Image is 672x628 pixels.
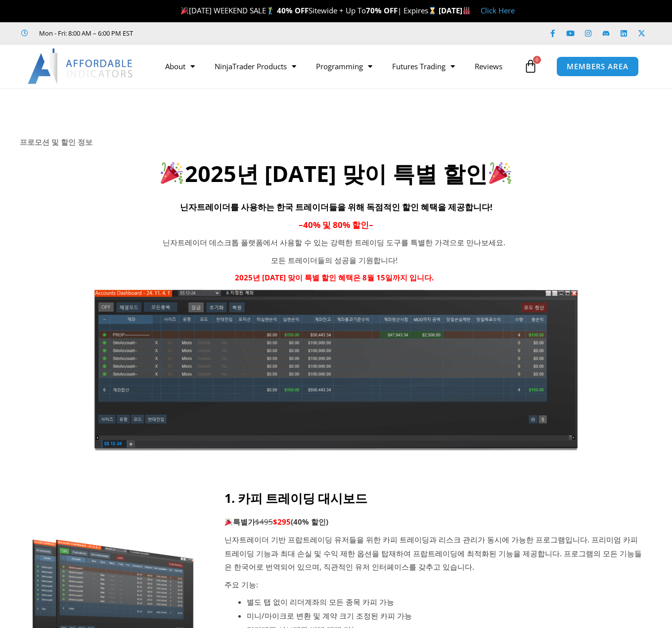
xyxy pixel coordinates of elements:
[28,48,134,84] img: LogoAI | Affordable Indicators – NinjaTrader
[255,517,273,527] span: $495
[92,288,580,451] img: KoreanTranslation | Affordable Indicators – NinjaTrader
[439,5,471,15] strong: [DATE]
[181,7,188,14] img: 🎉
[556,56,639,77] a: MEMBERS AREA
[291,517,328,527] b: (40% 할인)
[465,55,512,78] a: Reviews
[267,7,274,14] img: 🏌️‍♂️
[306,55,382,78] a: Programming
[509,52,552,81] a: 0
[273,517,291,527] span: $295
[369,219,373,230] span: –
[247,595,645,609] li: 별도 탭 없이 리더계좌의 모든 종목 카피 가능
[533,56,541,64] span: 0
[224,517,255,527] strong: 특별가
[224,490,367,506] strong: 1. 카피 트레이딩 대시보드
[277,5,309,15] strong: 40% OFF
[180,201,493,213] span: 닌자트레이더를 사용하는 한국 트레이더들을 위해 독점적인 할인 혜택을 제공합니다!
[382,55,465,78] a: Futures Trading
[20,137,652,147] h6: 프로모션 및 할인 정보
[481,5,515,15] a: Click Here
[143,236,525,250] p: 닌자트레이더 데스크톱 플랫폼에서 사용할 수 있는 강력한 트레이딩 도구를 특별한 가격으로 만나보세요.
[463,7,470,14] img: 🏭
[205,55,306,78] a: NinjaTrader Products
[366,5,398,15] strong: 70% OFF
[225,518,232,526] img: 🎉
[143,254,525,268] p: 모든 트레이더들의 성공을 기원합니다!
[179,5,438,15] span: [DATE] WEEKEND SALE Sitewide + Up To | Expires
[37,27,133,39] span: Mon - Fri: 8:00 AM – 6:00 PM EST
[20,159,652,188] h2: 2025년 [DATE] 맞이 특별 할인
[155,55,205,78] a: About
[161,162,183,184] img: 🎉
[224,578,645,592] p: 주요 기능:
[247,609,645,623] li: 미니/마이크로 변환 및 계약 크기 조정된 카피 가능
[299,219,303,230] span: –
[235,272,434,282] strong: 2025년 [DATE] 맞이 특별 할인 혜택은 8월 15일까지 입니다.
[303,219,369,230] span: 40% 및 80% 할인
[147,28,295,38] iframe: Customer reviews powered by Trustpilot
[567,63,628,70] span: MEMBERS AREA
[155,55,521,78] nav: Menu
[429,7,436,14] img: ⌛
[489,162,511,184] img: 🎉
[224,533,645,575] p: 닌자트레이더 기반 프랍트레이딩 유저들을 위한 카피 트레이딩과 리스크 관리가 동시에 가능한 프로그램입니다. 프리미엄 카피 트레이딩 기능과 최대 손실 및 수익 제한 옵션을 탑재하...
